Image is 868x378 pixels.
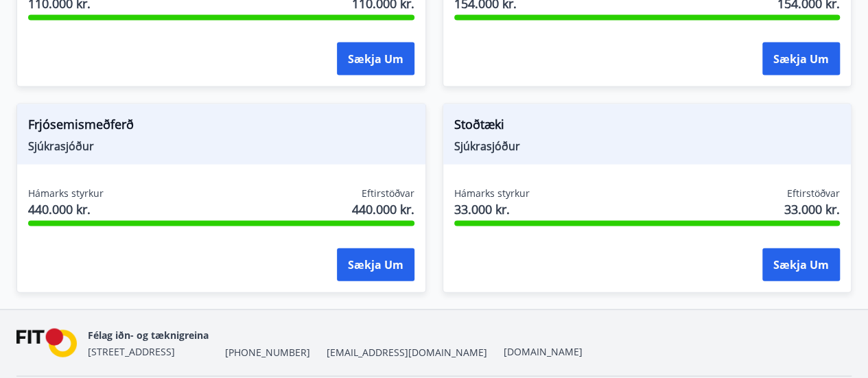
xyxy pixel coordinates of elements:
span: 33.000 kr. [454,200,530,218]
a: [DOMAIN_NAME] [504,345,583,358]
button: Sækja um [337,248,414,281]
span: Stoðtæki [454,115,841,139]
span: Hámarks styrkur [28,187,104,200]
span: [EMAIL_ADDRESS][DOMAIN_NAME] [327,346,487,359]
span: Frjósemismeðferð [28,115,414,139]
span: Eftirstöðvar [787,187,840,200]
span: Sjúkrasjóður [454,139,841,154]
span: 440.000 kr. [352,200,414,218]
span: [STREET_ADDRESS] [88,345,175,358]
button: Sækja um [762,43,840,75]
span: Eftirstöðvar [362,187,414,200]
span: 440.000 kr. [28,200,104,218]
span: Félag iðn- og tæknigreina [88,329,209,342]
span: Hámarks styrkur [454,187,530,200]
button: Sækja um [762,248,840,281]
img: FPQVkF9lTnNbbaRSFyT17YYeljoOGk5m51IhT0bO.png [16,329,77,358]
span: Sjúkrasjóður [28,139,414,154]
button: Sækja um [337,43,414,75]
span: 33.000 kr. [784,200,840,218]
span: [PHONE_NUMBER] [225,346,310,359]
